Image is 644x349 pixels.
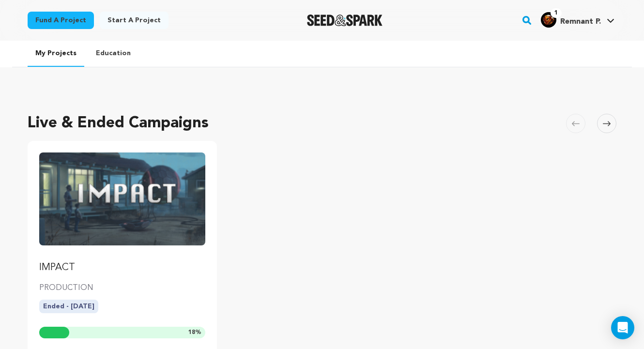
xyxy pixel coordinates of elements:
span: 18 [188,330,195,335]
img: 23028bb749238e76.png [541,12,556,28]
div: Remnant P.'s Profile [541,12,601,28]
a: Fund IMPACT [39,152,205,274]
img: Seed&Spark Logo Dark Mode [307,15,383,26]
a: My Projects [28,41,84,67]
div: Open Intercom Messenger [611,316,634,339]
span: 1 [551,8,562,18]
a: Remnant P.'s Profile [539,10,616,28]
p: IMPACT [39,261,205,274]
h2: Live & Ended Campaigns [28,112,209,135]
a: Start a project [100,12,169,29]
span: % [188,329,201,336]
p: Ended - [DATE] [39,300,98,313]
p: PRODUCTION [39,282,205,294]
a: Seed&Spark Homepage [307,15,383,26]
a: Fund a project [28,12,94,29]
span: Remnant P. [560,18,601,26]
a: Education [88,41,138,66]
span: Remnant P.'s Profile [539,10,616,30]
